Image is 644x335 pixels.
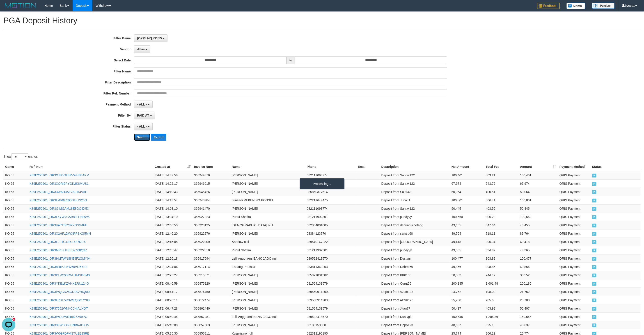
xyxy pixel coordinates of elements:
span: PAID [592,274,597,277]
th: Name [230,163,305,171]
td: 394.92 [484,246,518,254]
td: [PERSON_NAME] [230,171,305,180]
img: Button%20Memo.svg [566,3,585,9]
td: 0895609142090 [305,296,356,304]
td: KOI55 [3,296,28,304]
td: Deposit from Santiw122 [380,204,450,213]
td: KOI55 [3,288,28,296]
span: PAID [592,199,597,202]
td: 395.34 [484,238,518,246]
td: QRIS Payment [558,254,590,263]
td: 089522418570 [305,254,356,263]
td: [DATE] 08:26:11 [153,296,192,304]
td: QRIS Payment [558,229,590,238]
td: [DATE] 08:46:59 [153,279,192,288]
td: 40,637 [450,321,484,329]
td: KOI55 [3,179,28,188]
td: KOI55 [3,221,28,229]
td: 49,418 [518,238,558,246]
td: 365916971 [192,271,230,279]
td: 40,637 [518,321,558,329]
td: 365922909 [192,238,230,246]
td: Lelli Anggraeni BANK JAGO null [230,254,305,263]
td: Deposit from [GEOGRAPHIC_DATA] [380,238,450,246]
td: [DATE] 12:26:18 [153,254,192,263]
span: PAID [592,299,597,302]
td: 400.51 [484,188,518,196]
td: 24,752 [518,288,558,296]
td: Deposit from dahrianisihotang [380,221,450,229]
td: 806.41 [484,196,518,204]
a: K89E250901_OR33WAD3AF7ALIK4VAH [30,190,87,194]
td: 25,700 [518,296,558,304]
div: new message indicator [12,1,16,5]
td: 365857863 [192,321,230,329]
td: [PERSON_NAME] [230,188,305,196]
td: KOI55 [3,204,28,213]
td: 49,365 [450,246,484,254]
button: Atlas [134,45,150,53]
td: 49,418 [450,238,484,246]
td: Lelli Anggraeni BANK JAGO null [230,313,305,321]
a: K89E250901_OR3X2HF1DWXRPSKG5MN [30,232,91,235]
td: KOI55 [3,263,28,271]
td: QRIS Payment [558,288,590,296]
td: 365857981 [192,313,230,321]
td: 25,700 [450,296,484,304]
span: PAID [592,315,597,319]
td: 100,801 [518,196,558,204]
td: [DATE] 13:04:10 [153,213,192,221]
td: 50,064 [450,188,484,196]
td: 403.56 [484,204,518,213]
td: Deposit from samsu68 [380,229,450,238]
th: Description [380,163,450,171]
a: K89E250901_OR3WL33WN154I5Z99PC [30,315,87,319]
a: K89E250901_OR3XJS0OL89VWHSJAKM [30,173,89,177]
td: 100,401 [450,171,484,180]
td: KOI55 [3,304,28,313]
a: K89E250901_OR3DLWOOJWH1MSI66M9 [30,273,90,277]
td: 08130159800 [305,321,356,329]
span: PAID [592,190,597,194]
td: KOI55 [3,238,28,246]
th: Ref. Num [28,163,153,171]
th: Invoice Num [192,163,230,171]
td: QRIS Payment [558,263,590,271]
td: [DATE] 12:46:20 [153,229,192,238]
td: QRIS Payment [558,196,590,204]
td: [DATE] 12:46:50 [153,221,192,229]
td: [DATE] 12:24:04 [153,263,192,271]
td: QRIS Payment [558,213,590,221]
td: 082211649475 [305,196,356,204]
td: 200,185 [518,279,558,288]
td: 24,752 [450,288,484,296]
span: PAID [592,290,597,294]
td: Deposit from Jitan77 [380,304,450,313]
td: 67,974 [518,179,558,188]
td: 805.28 [484,213,518,221]
td: 365941470 [192,204,230,213]
td: Deposit from Santiw122 [380,179,450,188]
td: 081211992301 [305,213,356,221]
td: KOI55 [3,188,28,196]
td: [DATE] 06:47:28 [153,304,192,313]
span: PAID [592,324,597,327]
td: Deposit from Dustygirl [380,254,450,263]
span: to [286,56,295,64]
button: [OXPLAY] KOI55 [134,34,167,42]
td: [DATE] 12:46:05 [153,238,192,246]
td: Deposit from Curut55 [380,279,450,288]
td: Junaedi REKENING PONSEL [230,196,305,204]
td: [PERSON_NAME] [230,288,305,296]
img: panduan.png [592,3,615,9]
select: Showentries [11,153,28,160]
td: 082111093774 [305,171,356,180]
td: 89,764 [450,229,484,238]
td: 365875220 [192,279,230,288]
td: 200,185 [450,279,484,288]
td: QRIS Payment [558,279,590,288]
td: KOI55 [3,313,28,321]
span: PAID AT [137,114,149,117]
td: QRIS Payment [558,313,590,321]
td: 0895609142090 [305,288,356,296]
